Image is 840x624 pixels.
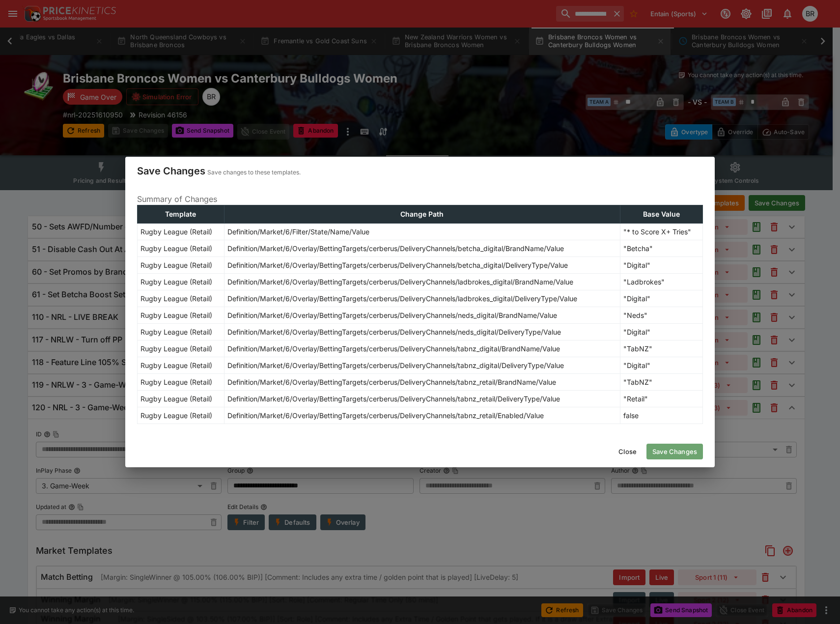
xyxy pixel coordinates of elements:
td: Rugby League (Retail) [138,357,224,374]
td: "Betcha" [620,240,703,257]
td: Rugby League (Retail) [138,274,224,290]
button: Close [613,444,643,459]
td: "Digital" [620,257,703,274]
td: Rugby League (Retail) [138,391,224,407]
p: Summary of Changes [137,193,703,205]
p: Definition/Market/6/Overlay/BettingTargets/cerberus/DeliveryChannels/tabnz_retail/DeliveryType/Value [227,394,560,404]
p: Definition/Market/6/Overlay/BettingTargets/cerberus/DeliveryChannels/ladbrokes_digital/BrandName/... [227,277,573,287]
td: false [620,407,703,424]
p: Save changes to these templates. [207,168,301,177]
th: Base Value [620,205,703,224]
td: "Digital" [620,357,703,374]
h4: Save Changes [137,165,205,177]
td: Rugby League (Retail) [138,257,224,274]
td: "TabNZ" [620,374,703,391]
p: Definition/Market/6/Overlay/BettingTargets/cerberus/DeliveryChannels/neds_digital/BrandName/Value [227,310,557,320]
p: Definition/Market/6/Filter/State/Name/Value [227,227,369,237]
p: Definition/Market/6/Overlay/BettingTargets/cerberus/DeliveryChannels/tabnz_retail/BrandName/Value [227,377,556,387]
p: Definition/Market/6/Overlay/BettingTargets/cerberus/DeliveryChannels/betcha_digital/BrandName/Value [227,243,564,254]
td: Rugby League (Retail) [138,374,224,391]
p: Definition/Market/6/Overlay/BettingTargets/cerberus/DeliveryChannels/betcha_digital/DeliveryType/... [227,260,568,270]
p: Definition/Market/6/Overlay/BettingTargets/cerberus/DeliveryChannels/ladbrokes_digital/DeliveryTy... [227,293,577,304]
td: "Digital" [620,290,703,307]
td: Rugby League (Retail) [138,407,224,424]
td: Rugby League (Retail) [138,224,224,240]
td: Rugby League (Retail) [138,290,224,307]
td: "Neds" [620,307,703,324]
td: Rugby League (Retail) [138,340,224,357]
td: "* to Score X+ Tries" [620,224,703,240]
button: Save Changes [646,444,703,459]
td: "TabNZ" [620,340,703,357]
p: Definition/Market/6/Overlay/BettingTargets/cerberus/DeliveryChannels/tabnz_digital/DeliveryType/V... [227,360,564,370]
th: Template [138,205,224,224]
td: Rugby League (Retail) [138,307,224,324]
td: Rugby League (Retail) [138,240,224,257]
p: Definition/Market/6/Overlay/BettingTargets/cerberus/DeliveryChannels/tabnz_retail/Enabled/Value [227,410,544,421]
p: Definition/Market/6/Overlay/BettingTargets/cerberus/DeliveryChannels/tabnz_digital/BrandName/Value [227,343,560,354]
th: Change Path [224,205,620,224]
td: "Ladbrokes" [620,274,703,290]
td: "Digital" [620,324,703,340]
p: Definition/Market/6/Overlay/BettingTargets/cerberus/DeliveryChannels/neds_digital/DeliveryType/Value [227,327,561,337]
td: Rugby League (Retail) [138,324,224,340]
td: "Retail" [620,391,703,407]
